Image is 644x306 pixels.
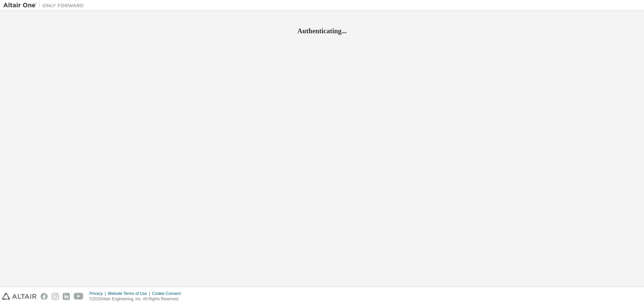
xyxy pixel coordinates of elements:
img: altair_logo.svg [2,293,37,300]
p: © 2025 Altair Engineering, Inc. All Rights Reserved. [90,296,185,302]
img: instagram.svg [52,293,59,300]
div: Privacy [90,291,108,296]
img: Altair One [3,2,87,9]
h2: Authenticating... [3,27,641,35]
img: youtube.svg [74,293,84,300]
div: Website Terms of Use [108,291,152,296]
img: facebook.svg [41,293,48,300]
img: linkedin.svg [63,293,70,300]
div: Cookie Consent [152,291,184,296]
